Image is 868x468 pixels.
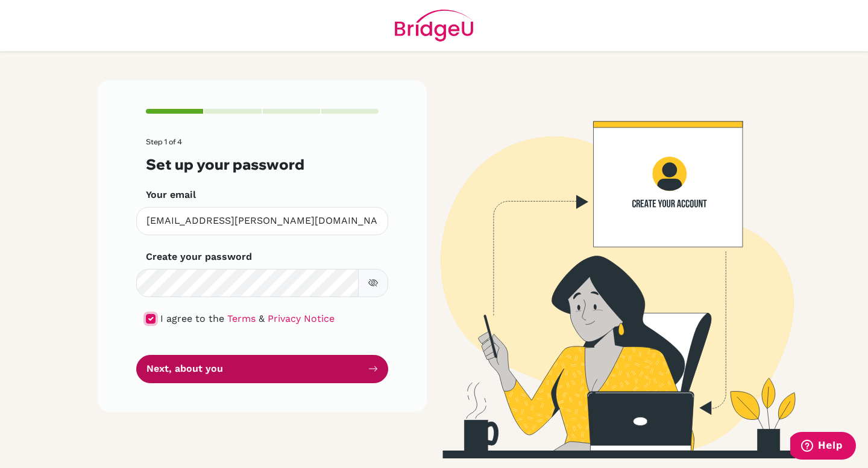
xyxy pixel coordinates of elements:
label: Create your password [146,250,252,264]
button: Next, about you [136,355,388,383]
a: Privacy Notice [268,313,335,324]
span: I agree to the [160,313,224,324]
span: & [259,313,265,324]
label: Your email [146,188,196,202]
span: Step 1 of 4 [146,137,182,146]
h3: Set up your password [146,156,379,173]
iframe: Opens a widget where you can find more information [790,432,856,462]
a: Terms [227,313,256,324]
input: Insert your email* [136,207,388,235]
